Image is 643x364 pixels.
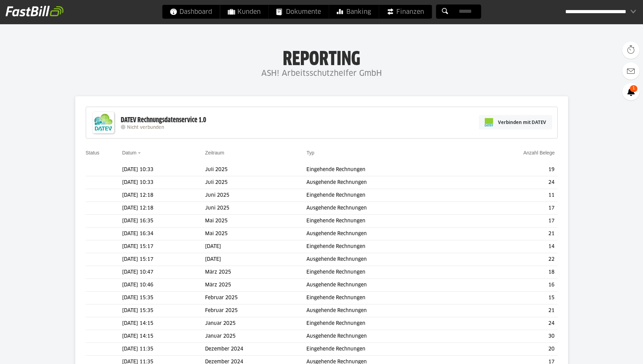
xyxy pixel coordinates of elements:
[162,5,220,19] a: Dashboard
[337,5,371,19] span: Banking
[306,240,467,253] td: Eingehende Rechnungen
[205,266,306,279] td: März 2025
[467,253,557,266] td: 22
[205,304,306,317] td: Februar 2025
[205,317,306,330] td: Januar 2025
[122,240,205,253] td: [DATE] 15:17
[306,202,467,215] td: Ausgehende Rechnungen
[306,253,467,266] td: Ausgehende Rechnungen
[387,5,424,19] span: Finanzen
[122,343,205,356] td: [DATE] 11:35
[306,304,467,317] td: Ausgehende Rechnungen
[122,279,205,292] td: [DATE] 10:46
[467,228,557,240] td: 21
[630,85,637,92] span: 1
[467,317,557,330] td: 24
[6,6,64,17] img: fastbill_logo_white.png
[205,189,306,202] td: Juni 2025
[121,116,206,125] div: DATEV Rechnungsdatenservice 1.0
[122,253,205,266] td: [DATE] 15:17
[90,109,117,136] img: DATEV-Datenservice Logo
[589,343,636,361] iframe: Öffnet ein Widget, in dem Sie weitere Informationen finden
[205,253,306,266] td: [DATE]
[122,330,205,343] td: [DATE] 14:15
[205,176,306,189] td: Juli 2025
[122,189,205,202] td: [DATE] 12:18
[467,176,557,189] td: 24
[122,228,205,240] td: [DATE] 16:34
[306,343,467,356] td: Eingehende Rechnungen
[122,176,205,189] td: [DATE] 10:33
[122,150,136,156] a: Datum
[205,240,306,253] td: [DATE]
[276,5,321,19] span: Dokumente
[306,266,467,279] td: Eingehende Rechnungen
[467,266,557,279] td: 18
[467,292,557,304] td: 15
[220,5,268,19] a: Kunden
[306,150,314,156] a: Typ
[379,5,432,19] a: Finanzen
[329,5,379,19] a: Banking
[205,343,306,356] td: Dezember 2024
[467,202,557,215] td: 17
[122,292,205,304] td: [DATE] 15:35
[122,215,205,228] td: [DATE] 16:35
[306,279,467,292] td: Ausgehende Rechnungen
[479,115,552,130] a: Verbinden mit DATEV
[306,228,467,240] td: Ausgehende Rechnungen
[122,266,205,279] td: [DATE] 10:47
[306,330,467,343] td: Ausgehende Rechnungen
[523,150,555,156] a: Anzahl Belege
[622,83,640,100] a: 1
[467,240,557,253] td: 14
[205,150,224,156] a: Zeitraum
[306,317,467,330] td: Eingehende Rechnungen
[498,119,546,126] span: Verbinden mit DATEV
[205,292,306,304] td: Februar 2025
[138,152,142,154] img: sort_desc.gif
[205,279,306,292] td: März 2025
[485,118,493,126] img: pi-datev-logo-farbig-24.svg
[467,279,557,292] td: 16
[467,304,557,317] td: 21
[69,49,574,67] h1: Reporting
[122,317,205,330] td: [DATE] 14:15
[306,163,467,176] td: Eingehende Rechnungen
[122,163,205,176] td: [DATE] 10:33
[122,304,205,317] td: [DATE] 15:35
[122,202,205,215] td: [DATE] 12:18
[306,189,467,202] td: Eingehende Rechnungen
[127,125,164,130] span: Nicht verbunden
[467,215,557,228] td: 17
[228,5,261,19] span: Kunden
[467,330,557,343] td: 30
[170,5,212,19] span: Dashboard
[306,176,467,189] td: Ausgehende Rechnungen
[467,163,557,176] td: 19
[205,163,306,176] td: Juli 2025
[205,228,306,240] td: Mai 2025
[306,292,467,304] td: Eingehende Rechnungen
[306,215,467,228] td: Eingehende Rechnungen
[269,5,329,19] a: Dokumente
[467,343,557,356] td: 20
[205,202,306,215] td: Juni 2025
[467,189,557,202] td: 11
[205,330,306,343] td: Januar 2025
[86,150,100,156] a: Status
[205,215,306,228] td: Mai 2025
